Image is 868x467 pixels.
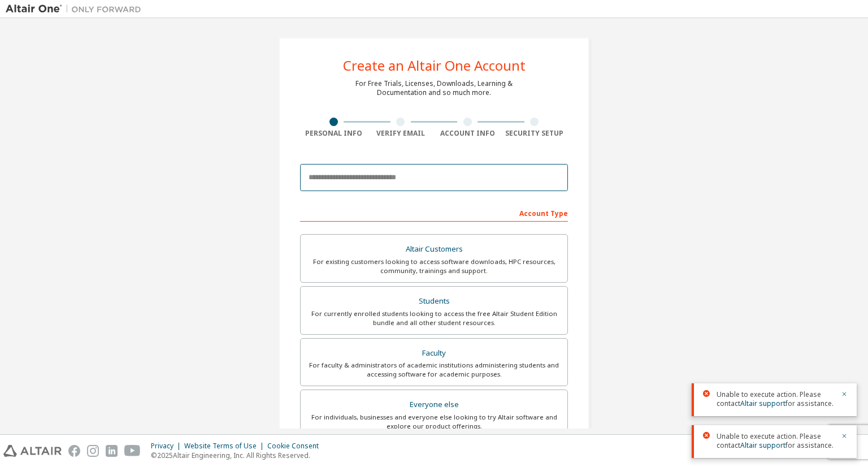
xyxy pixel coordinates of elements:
[307,241,561,257] div: Altair Customers
[267,442,325,451] div: Cookie Consent
[307,293,561,309] div: Students
[151,451,325,460] p: © 2025 Altair Engineering, Inc. All Rights Reserved.
[740,440,785,450] a: Altair support
[6,3,147,15] img: Altair One
[184,442,267,451] div: Website Terms of Use
[87,445,99,457] img: instagram.svg
[355,79,513,97] div: For Free Trials, Licenses, Downloads, Learning & Documentation and so much more.
[717,432,834,450] span: Unable to execute action. Please contact for assistance.
[300,129,367,138] div: Personal Info
[307,361,561,379] div: For faculty & administrators of academic institutions administering students and accessing softwa...
[434,129,501,138] div: Account Info
[300,204,568,222] div: Account Type
[717,390,834,408] span: Unable to execute action. Please contact for assistance.
[124,445,141,457] img: youtube.svg
[307,345,561,361] div: Faculty
[307,309,561,327] div: For currently enrolled students looking to access the free Altair Student Edition bundle and all ...
[3,445,62,457] img: altair_logo.svg
[307,397,561,413] div: Everyone else
[343,59,526,72] div: Create an Altair One Account
[307,257,561,275] div: For existing customers looking to access software downloads, HPC resources, community, trainings ...
[501,129,568,138] div: Security Setup
[106,445,118,457] img: linkedin.svg
[367,129,435,138] div: Verify Email
[307,413,561,431] div: For individuals, businesses and everyone else looking to try Altair software and explore our prod...
[740,399,785,408] a: Altair support
[151,442,184,451] div: Privacy
[68,445,80,457] img: facebook.svg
